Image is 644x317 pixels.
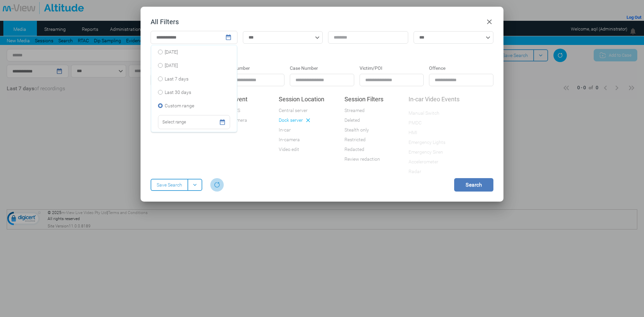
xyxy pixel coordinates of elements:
h6: Media Source [151,94,198,104]
h5: All Filters [151,17,179,27]
span: [DATE] [165,62,178,69]
span: [DATE] [165,49,178,55]
span: Body worn camera [151,107,190,114]
span: Restricted [344,136,366,143]
span: Video edit [279,146,299,153]
span: Save Search [151,179,187,191]
label: Offence [429,65,493,72]
span: Redacted [344,146,364,153]
span: Deleted [344,117,360,124]
h5: CUSTOM FIELDS [151,52,493,59]
label: Classification [151,65,215,72]
label: Event Number [220,65,285,72]
label: Victim/POI [360,65,424,72]
span: In-car [279,126,291,134]
span: Select range [162,118,186,126]
div: keyboard_arrow_down [313,34,321,42]
mat-icon: keyboard_arrow_down [192,181,198,188]
span: In-camera [279,136,300,143]
button: Search [454,178,493,192]
h6: Session Location [279,94,324,104]
span: Dock server [279,117,303,124]
h6: BWV Event [218,94,259,104]
span: In-car video events [151,117,190,124]
span: Last 7 days [165,75,189,82]
h6: Session Filters [344,94,388,104]
label: Case Number [290,65,354,72]
span: Streamed [344,107,365,114]
mat-icon: date_range [225,34,232,41]
span: Central server [279,107,308,114]
div: keyboard_arrow_down [484,34,492,42]
span: Custom range [165,102,194,109]
span: Last 30 days [165,89,191,96]
mat-icon: date_range [219,119,226,125]
span: Review redaction [344,156,380,163]
span: Stealth only [344,126,369,134]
